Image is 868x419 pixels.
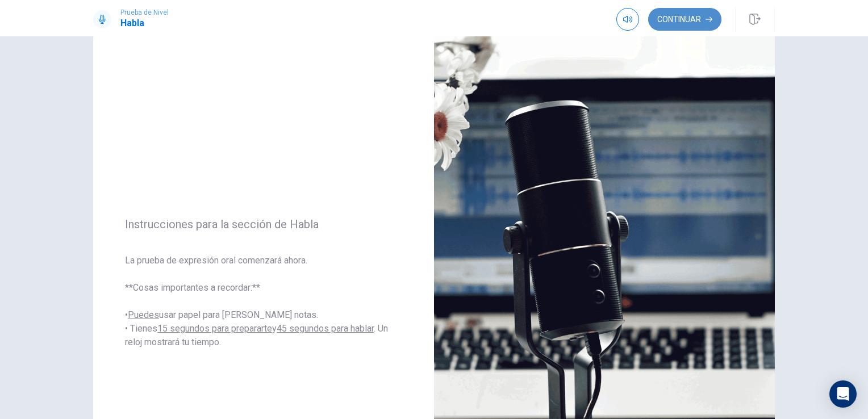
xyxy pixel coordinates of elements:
[128,309,159,320] u: Puedes
[157,323,272,334] u: 15 segundos para prepararte
[120,9,169,16] span: Prueba de Nivel
[648,8,721,31] button: Continuar
[120,16,169,30] h1: Habla
[829,380,857,408] div: Open Intercom Messenger
[125,217,402,231] span: Instrucciones para la sección de Habla
[125,254,402,349] span: La prueba de expresión oral comenzará ahora. **Cosas importantes a recordar:** • usar papel para ...
[277,323,374,334] u: 45 segundos para hablar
